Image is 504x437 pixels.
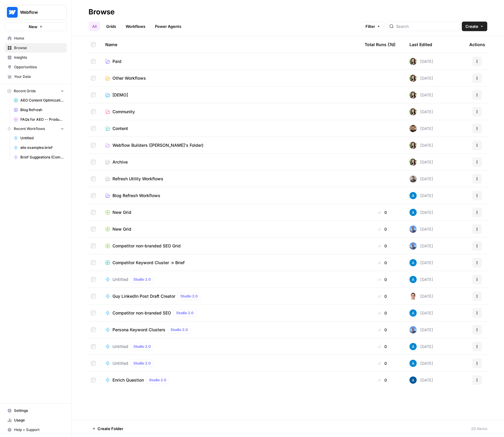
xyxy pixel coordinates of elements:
[14,418,64,423] span: Usage
[365,226,400,232] div: 0
[20,145,64,150] span: site examples brief
[409,158,433,166] div: [DATE]
[409,376,433,384] div: [DATE]
[409,108,417,115] img: tfqcqvankhknr4alfzf7rpur2gif
[11,133,67,143] a: Untitled
[105,92,355,98] a: [DEMO]
[469,36,485,53] div: Actions
[365,276,400,282] div: 0
[14,88,36,94] span: Recent Grids
[14,45,64,51] span: Browse
[11,152,67,162] a: Brief Suggestions (Competitive Gap Analysis)
[5,406,67,415] a: Settings
[5,124,67,133] button: Recent Workflows
[89,424,127,433] button: Create Folder
[112,360,128,366] span: Untitled
[409,259,417,266] img: o3cqybgnmipr355j8nz4zpq1mc6x
[409,360,433,367] div: [DATE]
[112,344,128,350] span: Untitled
[105,193,355,199] a: Blog Refresh Workflows
[14,64,64,70] span: Opportunities
[105,293,355,300] a: Guy LinkedIn Post Draft CreatorStudio 2.0
[112,260,185,266] span: Competitor Keyword Cluster -> Brief
[20,135,64,141] span: Untitled
[365,310,400,316] div: 0
[133,361,151,366] span: Studio 2.0
[112,125,128,131] span: Content
[20,117,64,122] span: FAQs for AEO -- Product/Features Pages Grid
[362,22,384,31] button: Filter
[105,226,355,232] a: New Grid
[112,193,160,199] span: Blog Refresh Workflows
[5,22,67,31] button: New
[409,125,417,132] img: 36rz0nf6lyfqsoxlb67712aiq2cf
[465,23,478,29] span: Create
[365,36,395,53] div: Total Runs (7d)
[5,415,67,425] a: Usage
[112,377,144,383] span: Enrich Question
[365,327,400,333] div: 0
[112,159,128,165] span: Archive
[409,226,433,233] div: [DATE]
[105,343,355,350] a: UntitledStudio 2.0
[14,74,64,79] span: Your Data
[409,293,433,300] div: [DATE]
[5,5,67,20] button: Workspace: Webflow
[409,276,417,283] img: o3cqybgnmipr355j8nz4zpq1mc6x
[366,23,375,29] span: Filter
[98,426,123,432] span: Create Folder
[409,293,417,300] img: 6qk22n3t0q8wsueizuvouuonwy8t
[112,243,181,249] span: Competitor non-branded SEO Grid
[5,72,67,81] a: Your Data
[409,226,417,233] img: 7bc35wype9rgbomcem5uxsgt1y12
[112,142,203,148] span: Webflow Builders ([PERSON_NAME]'s Folder)
[365,209,400,215] div: 0
[409,75,433,82] div: [DATE]
[20,155,64,160] span: Brief Suggestions (Competitive Gap Analysis)
[14,55,64,60] span: Insights
[365,344,400,350] div: 0
[105,309,355,317] a: Competitor non-branded SEOStudio 2.0
[409,276,433,283] div: [DATE]
[20,9,56,15] span: Webflow
[170,327,188,332] span: Studio 2.0
[112,226,131,232] span: New Grid
[462,22,487,31] button: Create
[105,376,355,384] a: Enrich QuestionStudio 2.0
[14,36,64,41] span: Home
[105,125,355,131] a: Content
[105,176,355,182] a: Refresh Utility Workflows
[409,326,433,333] div: [DATE]
[105,36,355,53] div: Name
[409,175,417,182] img: 16hj2zu27bdcdvv6x26f6v9ttfr9
[105,75,355,81] a: Other Workflows
[409,376,417,384] img: he81ibor8lsei4p3qvg4ugbvimgp
[409,58,433,65] div: [DATE]
[409,175,433,182] div: [DATE]
[396,23,457,29] input: Search
[365,377,400,383] div: 0
[409,343,417,350] img: o3cqybgnmipr355j8nz4zpq1mc6x
[5,34,67,43] a: Home
[365,243,400,249] div: 0
[5,53,67,62] a: Insights
[89,22,100,31] a: All
[105,109,355,115] a: Community
[105,58,355,64] a: Paid
[365,293,400,299] div: 0
[103,22,120,31] a: Grids
[409,326,417,333] img: 7bc35wype9rgbomcem5uxsgt1y12
[105,142,355,148] a: Webflow Builders ([PERSON_NAME]'s Folder)
[409,108,433,115] div: [DATE]
[105,326,355,333] a: Persona Keyword ClustersStudio 2.0
[5,87,67,96] button: Recent Grids
[409,142,433,149] div: [DATE]
[105,276,355,283] a: UntitledStudio 2.0
[409,125,433,132] div: [DATE]
[105,159,355,165] a: Archive
[409,91,417,99] img: tfqcqvankhknr4alfzf7rpur2gif
[409,158,417,166] img: tfqcqvankhknr4alfzf7rpur2gif
[112,276,128,282] span: Untitled
[409,209,417,216] img: o3cqybgnmipr355j8nz4zpq1mc6x
[112,176,163,182] span: Refresh Utility Workflows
